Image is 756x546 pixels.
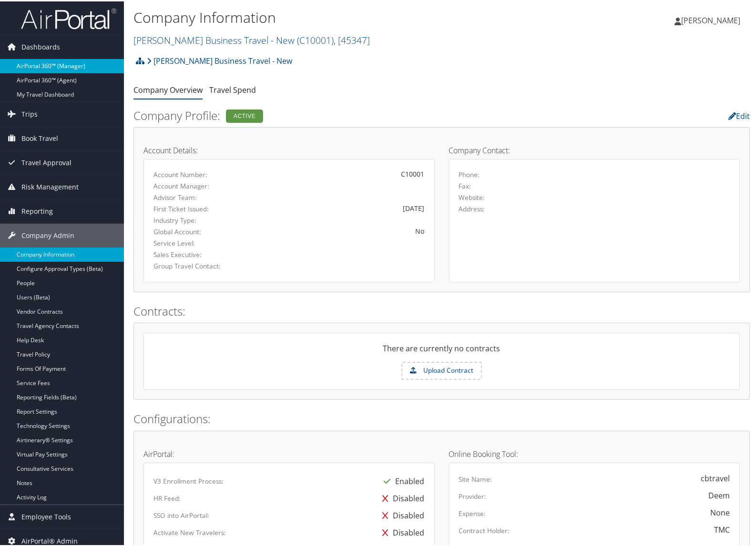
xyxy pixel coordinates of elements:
label: Phone: [459,169,480,178]
span: Book Travel [21,125,58,149]
span: Dashboards [21,34,60,58]
h2: Company Profile: [133,106,540,122]
div: Deem [708,488,730,500]
div: Active [226,108,263,121]
span: ( C10001 ) [297,32,334,45]
span: [PERSON_NAME] [681,14,740,24]
h1: Company Information [133,6,544,26]
h4: Account Details: [143,145,435,153]
span: Trips [21,101,38,125]
label: SSO into AirPortal: [153,509,209,519]
h2: Configurations: [133,409,750,426]
span: Company Admin [21,222,74,246]
span: Travel Approval [21,149,72,173]
h4: AirPortal: [143,449,435,457]
label: Provider: [459,490,487,500]
img: airportal-logo.png [21,6,116,29]
label: Account Number: [153,169,234,178]
div: C10001 [249,168,425,178]
label: Service Level: [153,237,234,247]
div: Enabled [379,471,425,488]
label: Sales Executive: [153,248,234,258]
label: Fax: [459,180,471,189]
label: Industry Type: [153,214,234,224]
label: V3 Enrollment Process: [153,475,224,485]
label: Activate New Travelers: [153,526,226,536]
div: Disabled [378,506,425,523]
span: Employee Tools [21,504,71,527]
span: , [ 45347 ] [334,32,370,45]
a: Edit [728,109,750,120]
label: Site Name: [459,473,492,483]
div: cbtravel [701,471,730,483]
label: Upload Contract [402,361,481,377]
label: Website: [459,191,485,201]
label: Global Account: [153,226,234,235]
h4: Online Booking Tool: [449,449,740,457]
span: Risk Management [21,174,79,198]
div: TMC [714,523,730,534]
a: [PERSON_NAME] [674,5,750,33]
label: Account Manager: [153,180,234,189]
span: Reporting [21,198,53,222]
label: Address: [459,203,485,212]
label: Expense: [459,507,486,517]
div: Disabled [378,488,425,506]
div: None [710,506,730,517]
div: No [249,225,425,235]
label: Contract Holder: [459,525,510,534]
h2: Contracts: [133,302,750,318]
a: Travel Spend [209,83,256,94]
label: Group Travel Contact: [153,260,234,269]
a: [PERSON_NAME] Business Travel - New [147,50,292,69]
div: [DATE] [249,202,425,212]
a: Company Overview [133,83,203,94]
label: First Ticket Issued: [153,203,234,212]
div: There are currently no contracts [144,341,739,360]
a: [PERSON_NAME] Business Travel - New [133,32,370,45]
label: HR Feed: [153,492,181,502]
h4: Company Contact: [449,145,740,153]
label: Advisor Team: [153,191,234,201]
div: Disabled [378,523,425,540]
